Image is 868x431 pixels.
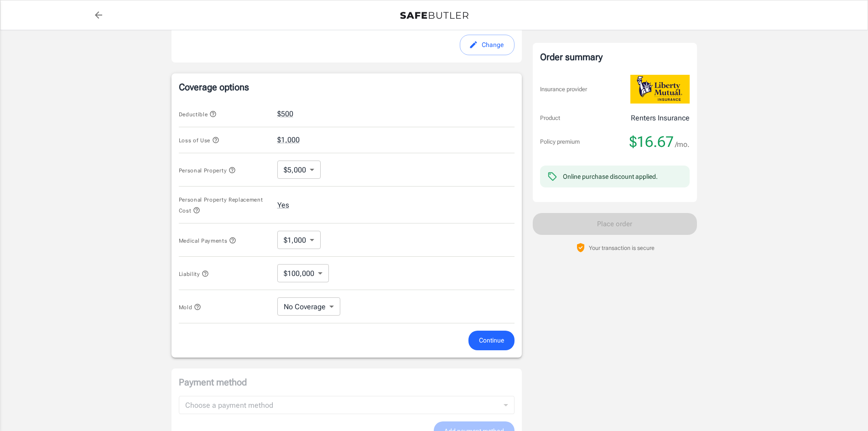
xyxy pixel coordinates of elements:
p: Renters Insurance [631,113,690,124]
button: $500 [277,109,293,119]
span: /mo. [675,138,690,151]
button: Yes [277,200,289,211]
p: Coverage options [179,81,515,93]
button: Continue [468,331,515,350]
button: Deductible [179,109,217,119]
p: Product [540,114,560,123]
div: Order summary [540,50,690,64]
span: Personal Property Replacement Cost [179,197,263,214]
span: Loss of Use [179,137,219,144]
div: Online purchase discount applied. [563,172,658,181]
div: $100,000 [277,264,329,282]
p: Your transaction is secure [589,244,655,252]
a: back to quotes [89,6,108,24]
img: Back to quotes [400,12,468,19]
span: Liability [179,271,209,277]
p: Policy premium [540,137,580,146]
div: No Coverage [277,297,340,316]
span: Mold [179,304,201,311]
p: Insurance provider [540,85,587,94]
button: $1,000 [277,135,300,145]
span: Continue [479,335,504,346]
button: Mold [179,301,201,312]
button: Liability [179,268,209,279]
button: edit [460,35,515,55]
button: Personal Property Replacement Cost [179,194,270,216]
button: Loss of Use [179,135,219,145]
button: Medical Payments [179,235,237,246]
span: Personal Property [179,167,236,174]
span: Deductible [179,111,217,118]
img: Liberty Mutual [630,75,690,104]
div: $1,000 [277,231,321,249]
span: Medical Payments [179,238,237,244]
span: $16.67 [629,133,674,151]
button: Personal Property [179,165,236,176]
div: $5,000 [277,161,321,179]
